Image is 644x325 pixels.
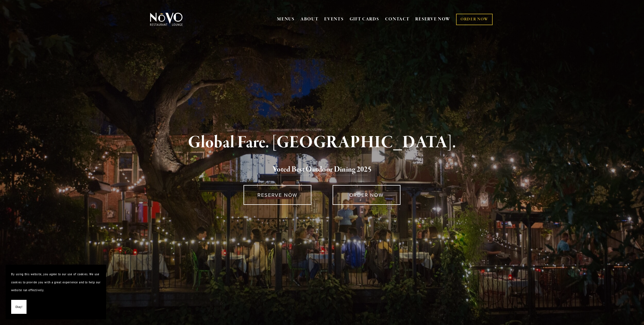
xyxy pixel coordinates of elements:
img: Novo Restaurant &amp; Lounge [149,12,184,26]
a: ORDER NOW [333,185,400,205]
h2: 5 [159,164,485,175]
p: By using this website, you agree to our use of cookies. We use cookies to provide you with a grea... [11,270,101,294]
a: GIFT CARDS [350,14,379,25]
section: Cookie banner [6,265,106,319]
button: Okay! [11,300,27,314]
a: MENUS [277,16,295,22]
strong: Global Fare. [GEOGRAPHIC_DATA]. [188,132,456,153]
span: Okay! [15,303,22,311]
a: RESERVE NOW [244,185,311,205]
a: ORDER NOW [456,14,493,25]
a: RESERVE NOW [415,14,450,25]
a: CONTACT [385,14,410,25]
a: EVENTS [324,16,344,22]
a: ABOUT [300,16,319,22]
a: Voted Best Outdoor Dining 202 [273,165,368,175]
